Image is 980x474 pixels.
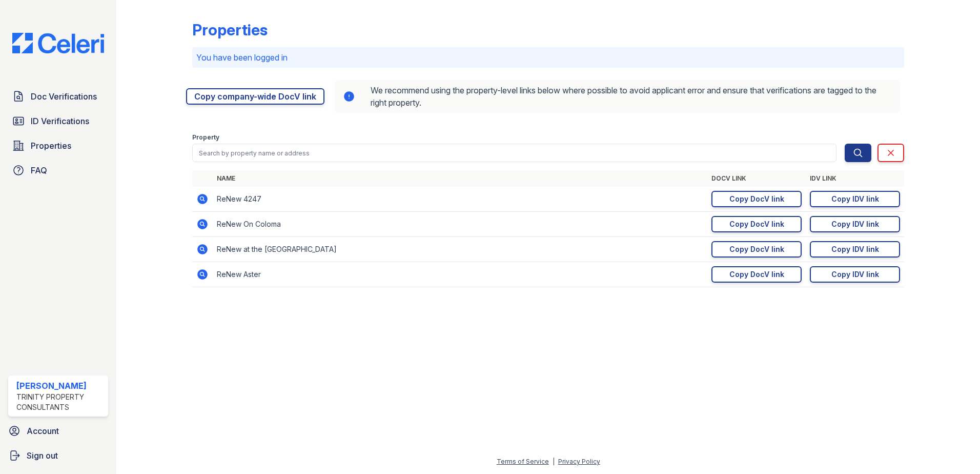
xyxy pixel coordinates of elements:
div: Copy DocV link [729,269,784,280]
input: Search by property name or address [192,144,836,162]
div: Trinity Property Consultants [16,392,104,412]
div: Copy IDV link [831,269,879,280]
th: IDV Link [806,170,904,187]
td: ReNew 4247 [213,187,707,212]
a: Copy company-wide DocV link [186,88,324,105]
th: Name [213,170,707,187]
a: ID Verifications [8,111,108,131]
a: Copy DocV link [711,191,802,207]
span: Account [27,425,59,437]
a: FAQ [8,160,108,181]
div: Properties [192,21,268,39]
img: CE_Logo_Blue-a8612792a0a2168367f1c8372b55b34899dd931a85d93a1a3d3e32e68fde9ad4.png [4,33,112,53]
div: Copy DocV link [729,219,784,229]
a: Copy DocV link [711,241,802,258]
td: ReNew Aster [213,262,707,287]
span: FAQ [31,164,47,176]
div: We recommend using the property-level links below where possible to avoid applicant error and ens... [335,80,900,113]
a: Doc Verifications [8,86,108,107]
a: Account [4,421,112,441]
div: Copy DocV link [729,244,784,254]
div: Copy DocV link [729,194,784,204]
label: Property [192,133,219,142]
td: ReNew at the [GEOGRAPHIC_DATA] [213,237,707,262]
th: DocV Link [707,170,806,187]
span: Properties [31,140,71,152]
span: Doc Verifications [31,90,97,103]
a: Privacy Policy [558,458,600,465]
a: Copy IDV link [810,191,900,207]
div: Copy IDV link [831,194,879,204]
p: You have been logged in [196,51,900,64]
td: ReNew On Coloma [213,212,707,237]
span: ID Verifications [31,115,89,127]
div: [PERSON_NAME] [16,380,104,392]
div: Copy IDV link [831,219,879,229]
span: Sign out [27,449,58,462]
a: Sign out [4,445,112,466]
a: Terms of Service [497,458,549,465]
a: Copy DocV link [711,266,802,283]
a: Copy IDV link [810,266,900,283]
a: Copy IDV link [810,241,900,258]
a: Copy DocV link [711,216,802,232]
a: Properties [8,135,108,156]
a: Copy IDV link [810,216,900,232]
div: | [553,458,555,465]
div: Copy IDV link [831,244,879,254]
